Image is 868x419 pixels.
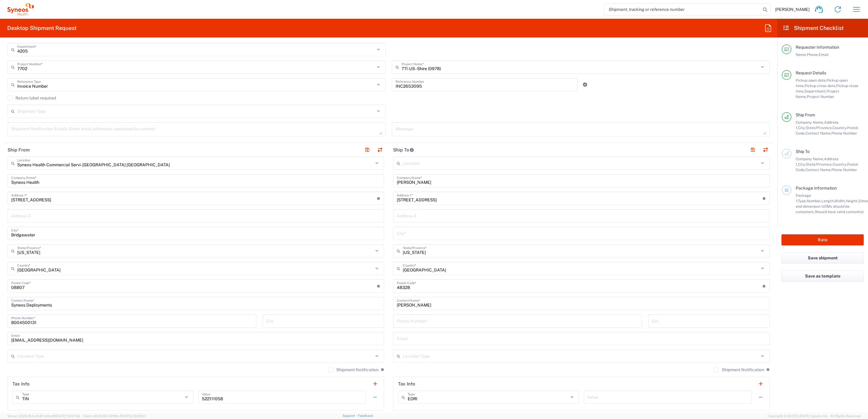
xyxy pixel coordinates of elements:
h2: Tax Info [398,381,415,387]
a: Feedback [358,414,373,417]
h2: Ship From [8,147,30,153]
label: Shipment Notification [714,367,764,372]
span: Company Name, [796,157,824,161]
span: Copyright © [DATE]-[DATE] Agistix Inc., All Rights Reserved [768,413,861,419]
span: Name, [796,52,807,57]
span: Package Information [796,186,837,190]
span: Country, [833,162,847,167]
span: [DATE] 10:47:06 [55,414,80,418]
button: Save as template [781,271,864,282]
span: Project Number [807,94,834,99]
span: Phone Number [831,167,857,172]
h2: Ship To [393,147,414,153]
label: Shipment Notification [328,367,379,372]
h2: Desktop Shipment Request [7,24,77,32]
span: [PERSON_NAME] [775,7,810,12]
span: Ship To [796,149,810,154]
label: Return label required [8,96,56,100]
h2: Shipment Checklist [783,24,844,32]
button: Rate [781,234,864,245]
span: Server: 2025.19.0-d447cefac8f [7,414,80,418]
span: Department, [804,89,827,93]
span: Width, [834,199,846,203]
span: Pickup open date, [796,78,827,83]
span: Contact Name, [805,131,831,135]
span: Requester Information [796,45,839,50]
h2: Tax Info [12,381,30,387]
span: City, [798,125,806,130]
span: Request Details [796,70,826,75]
span: [DATE] 09:39:01 [121,414,146,418]
span: Pickup close date, [804,83,836,88]
span: Contact Name, [805,167,831,172]
input: Shipment, tracking or reference number [604,4,761,15]
span: Client: 2025.19.0-129fbcf [83,414,146,418]
span: Phone, [807,52,819,57]
span: Should have valid content(s) [815,209,864,214]
span: Email [819,52,829,57]
span: Type, [798,199,807,203]
span: Package 1: [796,193,811,203]
span: Phone Number [831,131,857,135]
span: State/Province, [806,162,833,167]
span: Number, [807,199,821,203]
span: Length, [821,199,834,203]
span: Company Name, [796,120,824,125]
span: State/Province, [806,125,833,130]
span: Height, [846,199,858,203]
span: Ship From [796,112,815,117]
span: City, [798,162,806,167]
a: Add Reference [581,80,589,89]
span: Country, [833,125,847,130]
a: Support [343,414,358,417]
button: Save shipment [781,252,864,264]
